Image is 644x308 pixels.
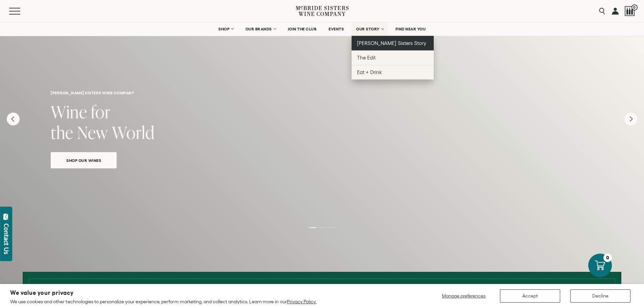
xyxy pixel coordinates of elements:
[357,69,382,75] span: Eat + Drink
[357,55,376,61] span: The Edit
[309,227,316,228] li: Page dot 1
[51,100,87,123] span: Wine
[442,293,485,299] span: Manage preferences
[329,27,344,31] span: EVENTS
[603,254,612,262] div: 0
[51,121,73,144] span: the
[391,22,430,36] a: FIND NEAR YOU
[112,121,154,144] span: World
[54,157,113,164] span: Shop Our Wines
[438,289,490,303] button: Manage preferences
[328,227,335,228] li: Page dot 3
[356,27,380,31] span: OUR STORY
[500,289,560,303] button: Accept
[324,22,348,36] a: EVENTS
[287,299,316,304] a: Privacy Policy.
[352,65,434,79] a: Eat + Drink
[3,223,10,254] div: Contact Us
[214,22,238,36] a: SHOP
[10,299,316,305] p: We use cookies and other technologies to personalize your experience, perform marketing, and coll...
[218,27,230,31] span: SHOP
[624,113,637,125] button: Next
[10,290,316,296] h2: We value your privacy
[396,27,426,31] span: FIND NEAR YOU
[77,121,108,144] span: New
[245,27,272,31] span: OUR BRANDS
[7,113,20,125] button: Previous
[570,289,630,303] button: Decline
[288,27,317,31] span: JOIN THE CLUB
[352,36,434,50] a: [PERSON_NAME] Sisters Story
[283,22,321,36] a: JOIN THE CLUB
[241,22,280,36] a: OUR BRANDS
[357,40,426,46] span: [PERSON_NAME] Sisters Story
[9,8,33,15] button: Mobile Menu Trigger
[352,50,434,65] a: The Edit
[51,152,117,168] a: Shop Our Wines
[631,4,638,10] span: 0
[352,22,388,36] a: OUR STORY
[91,100,111,123] span: for
[318,227,326,228] li: Page dot 2
[51,91,593,95] h6: [PERSON_NAME] sisters wine company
